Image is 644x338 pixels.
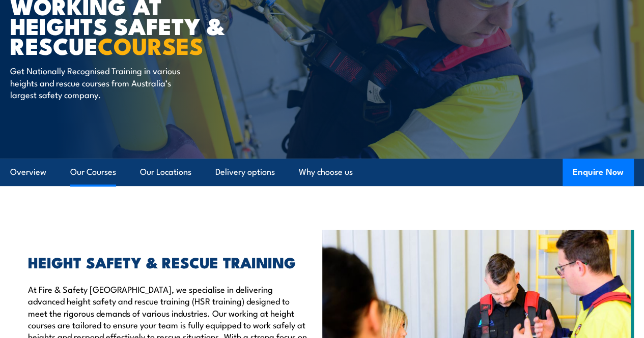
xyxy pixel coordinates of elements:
[10,65,196,100] p: Get Nationally Recognised Training in various heights and rescue courses from Australia’s largest...
[215,159,275,186] a: Delivery options
[140,159,191,186] a: Our Locations
[98,27,203,63] strong: COURSES
[299,159,353,186] a: Why choose us
[28,255,307,268] h2: HEIGHT SAFETY & RESCUE TRAINING
[563,159,634,186] button: Enquire Now
[10,159,46,186] a: Overview
[70,159,116,186] a: Our Courses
